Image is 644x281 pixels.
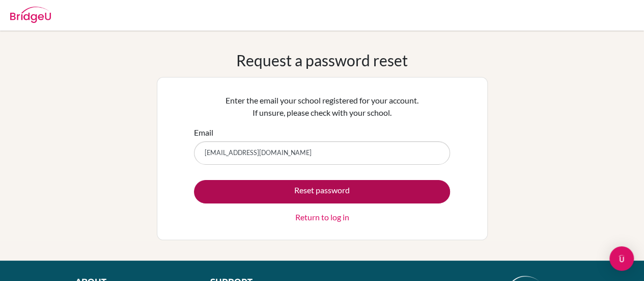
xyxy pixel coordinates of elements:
[295,211,349,223] a: Return to log in
[10,7,51,23] img: Bridge-U
[236,51,408,69] h1: Request a password reset
[194,94,450,119] p: Enter the email your school registered for your account. If unsure, please check with your school.
[194,180,450,203] button: Reset password
[609,246,634,271] div: Open Intercom Messenger
[194,126,213,139] label: Email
